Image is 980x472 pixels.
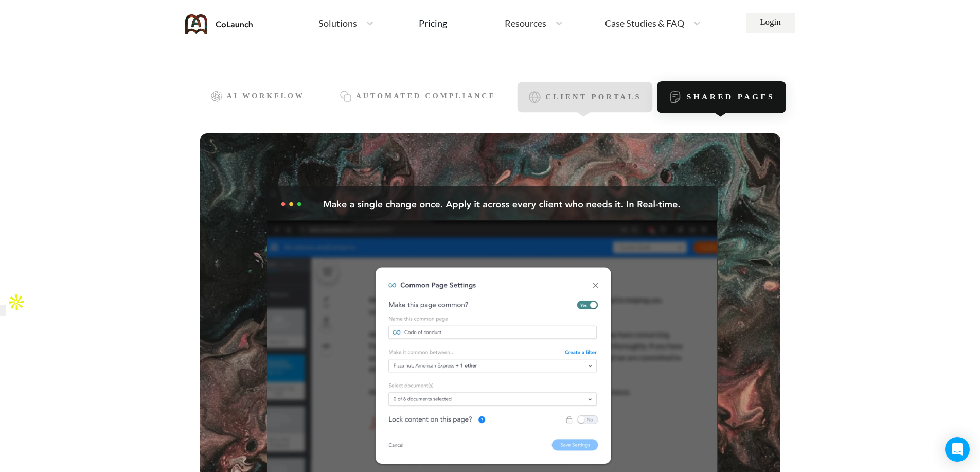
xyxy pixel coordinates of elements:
span: Solutions [318,19,357,28]
a: Login [746,13,795,33]
span: Shared Pages [687,93,775,102]
div: Open Intercom Messenger [945,437,970,462]
img: Apollo [6,292,27,312]
img: coLaunch [185,14,253,34]
a: Pricing [419,14,447,32]
img: icon [210,90,223,102]
img: icon [528,91,541,104]
img: icon [668,91,682,104]
span: Resources [505,19,546,28]
span: Client Portals [545,93,641,102]
div: Pricing [419,19,447,28]
span: Case Studies & FAQ [605,19,684,28]
img: icon [340,90,352,102]
span: AI Workflow [227,92,305,100]
span: Automated Compliance [356,92,496,100]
